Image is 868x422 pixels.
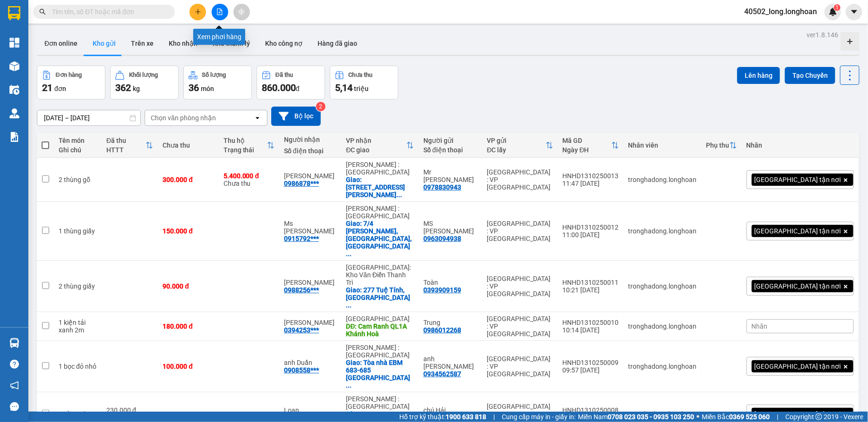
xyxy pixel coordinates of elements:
div: 09:57 [DATE] [563,366,619,374]
th: Toggle SortBy [482,133,558,158]
div: Mã GD [563,137,611,144]
div: 0934562587 [423,370,461,378]
div: Chọn văn phòng nhận [151,113,216,123]
span: 362 [115,82,131,93]
div: Chị Linh [284,279,336,286]
span: caret-down [850,8,859,16]
div: [PERSON_NAME] : [GEOGRAPHIC_DATA] [346,395,414,410]
button: Số lượng36món [183,66,252,99]
div: [GEOGRAPHIC_DATA] : VP [GEOGRAPHIC_DATA] [487,355,553,378]
button: Chưa thu5,14 triệu [330,66,398,99]
div: Thu hộ [223,137,267,144]
div: [GEOGRAPHIC_DATA] : VP [GEOGRAPHIC_DATA] [487,168,553,191]
span: [GEOGRAPHIC_DATA] tận nơi [755,227,841,235]
span: [GEOGRAPHIC_DATA] tận nơi [755,282,841,290]
button: Kho gửi [85,32,123,55]
span: Hỗ trợ kỹ thuật: [399,412,486,422]
div: HNHD1310250013 [563,172,619,180]
span: đ [296,85,300,92]
div: Giao: Tòa nhà EBM 683-685 Điện Biên Phủ, P25, Bình Thành [346,359,414,389]
div: HNHD1310250008 [563,406,619,414]
div: 1 kiện tải xanh 2m [59,319,97,334]
span: ... [346,250,352,257]
strong: 1900 633 818 [446,413,486,421]
div: DĐ: Cam Ranh QL1A Khánh Hoà [346,323,414,338]
div: 2 thùng gỗ [59,176,97,183]
div: tronghadong.longhoan [628,227,697,235]
th: Toggle SortBy [219,133,279,158]
span: Miền Nam [578,412,694,422]
span: question-circle [10,360,19,369]
div: 11:47 [DATE] [563,180,619,187]
div: Phụ thu [706,141,730,149]
div: 10:21 [DATE] [563,286,619,294]
div: [PERSON_NAME] : [GEOGRAPHIC_DATA] [346,344,414,359]
th: Toggle SortBy [702,133,742,158]
div: 11:00 [DATE] [563,231,619,239]
div: chú Hải [423,406,478,414]
button: file-add [212,4,228,20]
div: VP nhận [346,137,406,144]
button: Đã thu860.000đ [257,66,325,99]
div: Giao: 205 Trần NGọc Lên, Phú Mỹ, Thủ Dầu 1, Bình Dương [346,176,414,199]
span: [GEOGRAPHIC_DATA] tận nơi [755,175,841,184]
div: Số điện thoại [284,147,336,155]
div: 90.000 đ [163,282,214,290]
div: 2 tải xanh [59,410,97,418]
span: file-add [216,8,223,15]
div: Toàn [423,279,478,286]
span: kg [133,85,140,92]
div: tronghadong.longhoan [628,282,697,290]
div: Trung [423,319,478,326]
sup: 1 [834,4,841,11]
img: icon-new-feature [829,8,837,16]
div: [GEOGRAPHIC_DATA] : VP [GEOGRAPHIC_DATA] [487,220,553,242]
div: MS Thảo [423,220,478,235]
div: 0978830943 [423,183,461,191]
div: [PERSON_NAME] : [GEOGRAPHIC_DATA] [346,161,414,176]
div: 100.000 đ [163,363,214,370]
strong: 0369 525 060 [729,413,770,421]
button: caret-down [846,4,862,20]
input: Select a date range. [37,110,140,125]
div: HNHD1310250009 [563,359,619,366]
div: Ms Yến [284,220,336,235]
div: 2 thùng giấy [59,282,97,290]
div: tronghadong.longhoan [628,323,697,330]
div: Ghi chú [59,146,97,154]
div: Duy Huong [284,319,336,326]
div: VP gửi [487,137,546,144]
div: [GEOGRAPHIC_DATA] [346,315,414,323]
img: logo-vxr [8,6,20,20]
span: 1 [835,4,839,11]
div: Khối lượng [129,72,158,78]
div: anh Duẩn [284,359,336,366]
div: HNHD1310250012 [563,223,619,231]
div: Mr Vũ [423,168,478,183]
span: ... [346,381,352,389]
div: HTTT [106,146,146,154]
div: [GEOGRAPHIC_DATA]: Kho Văn Điển Thanh Trì [346,264,414,286]
div: Nhãn [747,141,854,149]
span: món [201,85,214,92]
div: ver 1.8.146 [807,30,838,40]
div: Loan [284,406,336,414]
span: Cung cấp máy in - giấy in: [502,412,576,422]
div: ĐC lấy [487,146,546,154]
div: Giao: 277 Tuệ Tính, Tân Bình tp Hải Dương [346,286,414,309]
div: 0963094938 [423,235,461,242]
div: Tên món [59,137,97,144]
div: [GEOGRAPHIC_DATA] : VP [GEOGRAPHIC_DATA] [487,315,553,338]
span: Miền Bắc [702,412,770,422]
div: Ngày ĐH [563,146,611,154]
strong: 0708 023 035 - 0935 103 250 [608,413,694,421]
div: Chưa thu [163,141,214,149]
div: Xem phơi hàng [193,29,245,45]
th: Toggle SortBy [102,133,158,158]
div: Đơn hàng [56,72,82,78]
svg: open [254,114,261,122]
span: 5,14 [335,82,352,93]
span: ⚪️ [696,415,699,419]
div: 5.400.000 đ [223,172,275,180]
span: ... [346,301,352,309]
